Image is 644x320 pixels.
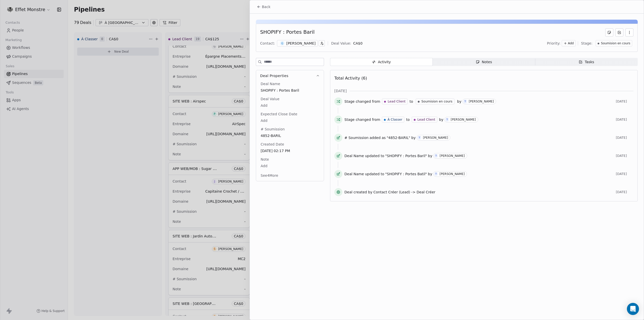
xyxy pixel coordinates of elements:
[419,136,420,140] div: Y
[261,133,319,138] span: 4852-BARIL
[616,190,633,194] span: [DATE]
[616,172,633,176] span: [DATE]
[627,303,639,315] div: Open Intercom Messenger
[616,118,633,122] span: [DATE]
[435,154,437,158] div: Y
[581,41,592,46] span: Stage:
[261,163,319,168] span: Add
[344,171,364,176] span: Deal Name
[616,99,633,103] span: [DATE]
[464,99,466,103] div: Y
[260,127,286,132] span: # Soumission
[260,96,280,101] span: Deal Value
[385,171,427,176] span: "SHOPIFY : Portes Batil"
[260,28,314,37] div: SHOPIFY : Portes Baril
[446,118,448,122] div: Y
[344,190,372,195] span: Deal created by
[435,172,437,176] div: Y
[439,172,465,176] div: [PERSON_NAME]
[547,41,560,46] span: Priority:
[260,157,270,162] span: Note
[370,135,386,140] span: added as
[439,117,443,122] span: by
[365,171,384,176] span: updated to
[261,88,319,93] span: SHOPIFY : Portes Baril
[568,41,574,46] span: Add
[260,112,298,117] span: Expected Close Date
[616,136,633,140] span: [DATE]
[344,135,369,140] span: # Soumission
[261,118,319,123] span: Add
[457,99,461,104] span: by
[256,70,324,81] button: Deal Properties
[353,41,363,45] span: CA$ 0
[365,153,384,158] span: updated to
[344,117,380,122] span: Stage changed from
[451,118,476,121] div: [PERSON_NAME]
[334,76,367,81] span: Total Activity (6)
[261,103,319,108] span: Add
[428,171,432,176] span: by
[469,100,494,103] div: [PERSON_NAME]
[439,154,465,158] div: [PERSON_NAME]
[476,59,492,65] div: Notes
[428,153,432,158] span: by
[616,154,633,158] span: [DATE]
[256,81,324,181] div: Deal Properties
[260,41,275,46] div: Contact:
[601,41,630,46] span: Soumision en cours
[411,135,416,140] span: by
[417,117,435,122] span: Lead Client
[385,153,427,158] span: "SHOPIFY : Portes Baril"
[406,117,410,122] span: to
[387,135,410,140] span: "4852-BARIL"
[344,99,380,104] span: Stage changed from
[286,41,315,46] div: [PERSON_NAME]
[388,99,406,104] span: Lead Client
[261,148,319,153] span: [DATE] 02:17 PM
[260,81,281,86] span: Deal Name
[423,136,448,139] div: [PERSON_NAME]
[410,99,413,104] span: to
[334,88,347,93] span: [DATE]
[262,4,270,9] span: Back
[388,117,403,122] span: À Classer
[260,142,285,147] span: Created Date
[258,171,281,180] button: See4More
[331,41,351,46] div: Deal Value:
[280,41,285,46] span: G
[373,190,435,195] span: Contact Créer (Lead) -> Deal Créer
[421,99,452,104] span: Soumision en cours
[260,73,288,78] span: Deal Properties
[344,153,364,158] span: Deal Name
[579,59,594,65] div: Tasks
[254,2,273,11] button: Back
